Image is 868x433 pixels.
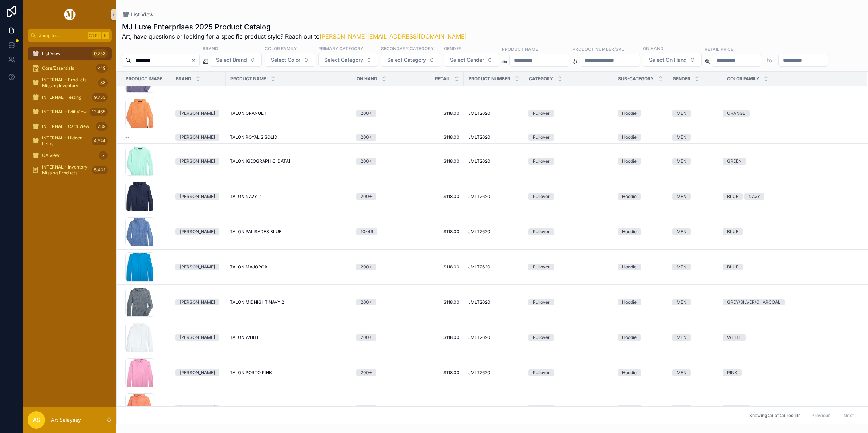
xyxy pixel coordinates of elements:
[175,193,221,200] a: [PERSON_NAME]
[411,299,459,305] span: $118.00
[533,193,550,200] div: Pullover
[180,193,215,200] div: [PERSON_NAME]
[618,76,654,82] span: Sub-Category
[723,158,858,165] a: GREEN
[28,149,112,162] a: QA View7
[356,134,402,141] a: 200+
[125,134,167,140] a: --
[622,193,637,200] div: Hoodie
[33,416,40,424] span: AS
[643,45,664,52] label: On Hand
[672,228,718,235] a: MEN
[677,369,686,376] div: MEN
[468,229,520,235] a: JMLT2620
[672,299,718,305] a: MEN
[468,335,520,340] a: JMLT2620
[411,405,459,411] a: $118.00
[28,120,112,133] a: INTERNAL - Card View739
[528,228,609,235] a: Pullover
[618,158,664,165] a: Hoodie
[622,369,637,376] div: Hoodie
[727,228,738,235] div: BLUE
[230,76,266,82] span: Product Name
[468,264,490,270] span: JMLT2620
[411,370,459,376] a: $118.00
[468,194,490,199] span: JMLT2620
[643,53,702,67] button: Select Button
[622,334,637,341] div: Hoodie
[411,134,459,140] span: $118.00
[51,416,81,424] p: Art Salaysay
[230,134,277,140] span: TALON ROYAL 2 SOLID
[528,299,609,305] a: Pullover
[361,193,372,200] div: 200+
[230,110,267,116] span: TALON ORANGE 1
[180,134,215,141] div: [PERSON_NAME]
[271,56,300,64] span: Select Color
[528,369,609,376] a: Pullover
[125,134,130,140] span: --
[618,110,664,117] a: Hoodie
[28,62,112,75] a: Core/Essentials419
[528,158,609,165] a: Pullover
[210,53,262,67] button: Select Button
[622,158,637,165] div: Hoodie
[677,193,686,200] div: MEN
[122,11,154,18] a: List View
[672,110,718,117] a: MEN
[533,228,550,235] div: Pullover
[381,53,441,67] button: Select Button
[90,108,108,116] div: 13,465
[677,158,686,165] div: MEN
[230,194,348,199] a: TALON NAVY 2
[529,76,553,82] span: Category
[411,229,459,235] a: $118.00
[175,264,221,270] a: [PERSON_NAME]
[361,158,372,165] div: 200+
[677,228,686,235] div: MEN
[175,158,221,165] a: [PERSON_NAME]
[42,94,81,100] span: INTERNAL -Testing
[357,76,377,82] span: On Hand
[42,51,61,57] span: List View
[468,110,520,116] a: JMLT2620
[175,110,221,117] a: [PERSON_NAME]
[361,334,372,341] div: 200+
[92,137,108,145] div: 4,574
[723,299,858,305] a: GREY/SILVER/CHARCOAL
[677,405,686,411] div: MEN
[533,405,550,411] div: Pullover
[23,42,116,186] div: scrollable content
[468,134,520,140] a: JMLT2620
[42,164,89,176] span: INTERNAL - Inventory Missing Products
[180,110,215,117] div: [PERSON_NAME]
[767,56,772,65] p: to
[356,228,402,235] a: 10-49
[230,264,348,270] a: TALON MAJORCA
[618,369,664,376] a: Hoodie
[175,334,221,341] a: [PERSON_NAME]
[230,229,281,235] span: TALON PALISADES BLUE
[318,45,363,52] label: Primary Category
[203,45,218,52] label: Brand
[468,405,520,411] a: JMLT2620
[230,299,348,305] a: TALON MIDNIGHT NAVY 2
[324,56,363,64] span: Select Category
[528,110,609,117] a: Pullover
[411,335,459,340] a: $118.00
[28,76,112,89] a: INTERNAL - Products Missing Inventory88
[435,76,450,82] span: Retail
[361,110,372,117] div: 200+
[28,91,112,104] a: INTERNAL -Testing9,753
[468,158,490,164] span: JMLT2620
[28,29,112,42] button: Jump to...CtrlK
[411,158,459,164] span: $118.00
[727,110,745,117] div: ORANGE
[723,193,858,200] a: BLUENAVY
[230,158,348,164] a: TALON [GEOGRAPHIC_DATA]
[622,228,637,235] div: Hoodie
[180,334,215,341] div: [PERSON_NAME]
[468,299,490,305] span: JMLT2620
[356,193,402,200] a: 200+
